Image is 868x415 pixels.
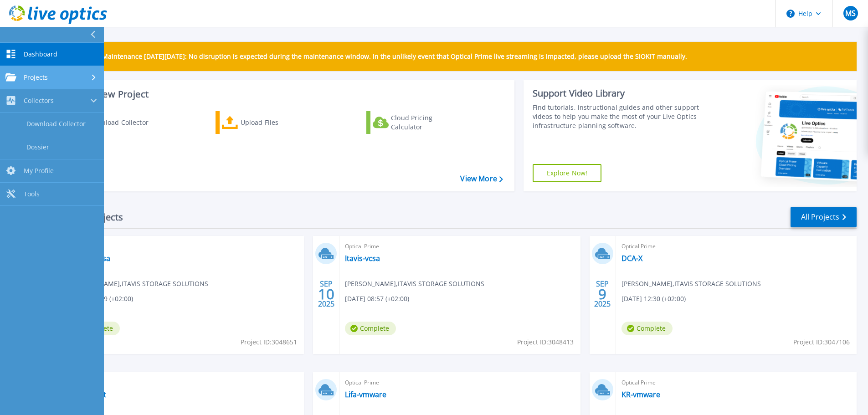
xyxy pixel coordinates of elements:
[345,241,575,251] span: Optical Prime
[318,277,335,311] div: SEP 2025
[621,279,761,289] span: [PERSON_NAME] , ITAVIS STORAGE SOLUTIONS
[216,111,317,134] a: Upload Files
[69,279,208,289] span: [PERSON_NAME] , ITAVIS STORAGE SOLUTIONS
[65,111,166,134] a: Download Collector
[345,390,386,399] a: Lifa-vmware
[345,279,484,289] span: [PERSON_NAME] , ITAVIS STORAGE SOLUTIONS
[345,294,409,304] span: [DATE] 08:57 (+02:00)
[366,111,468,134] a: Cloud Pricing Calculator
[793,337,850,347] span: Project ID: 3047106
[533,87,703,99] div: Support Video Library
[845,10,856,17] span: MS
[24,167,54,175] span: My Profile
[791,207,857,227] a: All Projects
[621,390,660,399] a: KR-vmware
[391,113,464,132] div: Cloud Pricing Calculator
[621,378,851,388] span: Optical Prime
[517,337,574,347] span: Project ID: 3048413
[345,378,575,388] span: Optical Prime
[241,113,313,132] div: Upload Files
[345,254,380,263] a: Itavis-vcsa
[24,50,57,58] span: Dashboard
[241,337,297,347] span: Project ID: 3048651
[621,294,686,304] span: [DATE] 12:30 (+02:00)
[24,190,40,198] span: Tools
[65,89,503,99] h3: Start a New Project
[24,97,54,105] span: Collectors
[460,174,503,183] a: View More
[345,322,396,335] span: Complete
[69,378,298,388] span: Optical Prime
[88,113,161,132] div: Download Collector
[69,241,298,251] span: Optical Prime
[598,290,606,298] span: 9
[621,241,851,251] span: Optical Prime
[68,53,687,60] p: Scheduled Maintenance [DATE][DATE]: No disruption is expected during the maintenance window. In t...
[24,73,48,82] span: Projects
[594,277,611,311] div: SEP 2025
[318,290,334,298] span: 10
[621,254,642,263] a: DCA-X
[621,322,673,335] span: Complete
[533,164,602,182] a: Explore Now!
[533,103,703,130] div: Find tutorials, instructional guides and other support videos to help you make the most of your L...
